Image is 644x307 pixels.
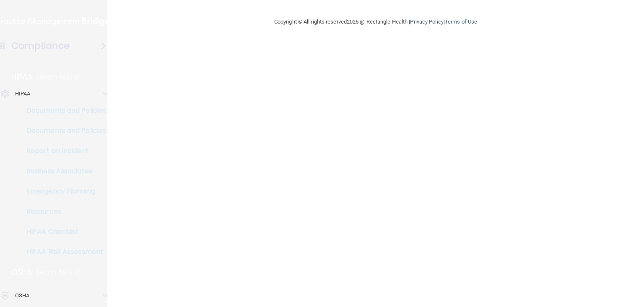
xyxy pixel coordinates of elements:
p: HIPAA [15,89,31,99]
div: Copyright © All rights reserved 2025 @ Rectangle Health | | [223,8,529,35]
p: HIPAA [11,72,33,82]
p: HIPAA Risk Assessment [5,248,120,256]
h4: Compliance [11,40,70,52]
p: Learn More! [37,72,81,82]
p: OSHA [15,291,29,301]
p: Learn More! [36,267,81,277]
p: Resources [5,207,120,216]
p: Emergency Planning [5,187,120,196]
p: Business Associates [5,167,120,175]
a: Terms of Use [445,19,477,25]
p: Documents and Policies [5,106,120,115]
a: Privacy Policy [410,19,443,25]
p: OSHA [11,267,32,277]
p: Report an Incident [5,147,120,155]
p: HIPAA Checklist [5,228,120,236]
p: Documents and Policies [5,127,120,135]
